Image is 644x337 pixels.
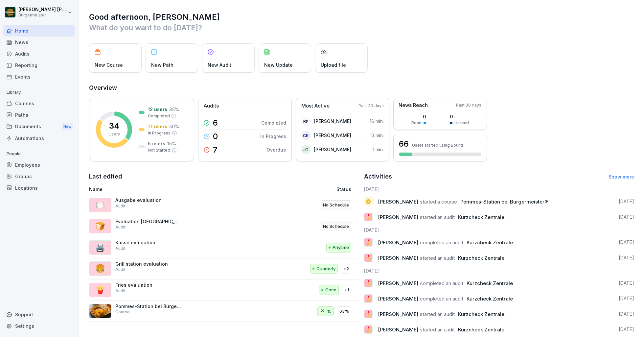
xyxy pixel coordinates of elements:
p: 13 min. [370,132,384,139]
span: Pommes-Station bei Burgermeister® [460,199,548,205]
div: RP [301,117,310,126]
span: completed an audit [420,296,463,302]
p: 15 [327,308,332,315]
p: Not Started [148,147,170,153]
span: [PERSON_NAME] [378,239,418,246]
p: Course [115,309,130,315]
h6: [DATE] [364,267,634,274]
div: Support [3,309,75,320]
p: [DATE] [619,280,634,286]
span: Kurzcheck Zentrale [458,311,504,317]
p: [DATE] [619,214,634,220]
p: Completed [261,119,286,126]
p: 6 [213,119,218,127]
span: [PERSON_NAME] [378,280,418,286]
p: 🎖️ [365,309,371,319]
span: [PERSON_NAME] [378,326,418,333]
p: Overdue [266,146,286,153]
p: 🎖️ [365,325,371,334]
p: Completed [148,113,170,119]
p: Once [325,287,336,293]
p: 35 % [169,106,179,113]
p: Audit [115,224,126,230]
p: Past 30 days [358,103,384,109]
p: 0 [450,113,469,120]
p: [DATE] [619,254,634,261]
p: [PERSON_NAME] [314,146,351,153]
h6: [DATE] [364,186,634,193]
p: Upload file [321,61,346,68]
p: 7 [213,146,218,154]
a: Employees [3,159,75,171]
a: Automations [3,132,75,144]
a: 🍔Grill station evaluationAuditQuarterly+2 [89,258,359,280]
p: Read [411,120,422,126]
p: Name [89,186,259,193]
p: No Schedule [323,223,349,230]
span: [PERSON_NAME] [378,311,418,317]
span: Kurzcheck Zentrale [458,214,504,220]
p: +2 [343,266,349,272]
p: New Audit [208,61,231,68]
span: started an audit [420,255,455,261]
a: Groups [3,171,75,182]
h6: [DATE] [364,227,634,233]
p: Ausgabe evaluation [115,197,181,203]
a: News [3,36,75,48]
span: [PERSON_NAME] [378,255,418,261]
div: New [62,123,73,131]
p: News Reach [399,102,428,109]
p: New Update [264,61,293,68]
p: New Path [151,61,173,68]
p: [PERSON_NAME] [314,132,351,139]
p: 16 min. [370,118,384,125]
a: Reporting [3,60,75,71]
p: Fries evaluation [115,282,181,288]
span: Kurzcheck Zentrale [467,280,513,286]
span: completed an audit [420,239,463,246]
p: [DATE] [619,326,634,333]
span: started a course [420,199,457,205]
p: 🍞 [95,220,105,232]
p: 0 [213,132,218,140]
p: 34 [109,122,119,130]
p: Most Active [301,102,330,110]
p: [PERSON_NAME] [314,118,351,125]
p: Library [3,87,75,98]
h2: Overview [89,83,634,92]
span: [PERSON_NAME] [378,214,418,220]
p: 15 % [167,140,176,147]
p: New Course [95,61,123,68]
p: Users [108,131,120,137]
a: Courses [3,98,75,109]
p: 🎖️ [365,238,371,247]
p: +1 [344,287,349,293]
span: Kurzcheck Zentrale [467,239,513,246]
a: Events [3,71,75,83]
a: Paths [3,109,75,121]
p: Audit [115,267,126,273]
p: Audit [115,288,126,294]
p: 🍽️ [95,199,105,211]
p: 17 users [148,123,167,130]
p: Past 30 days [456,102,481,108]
p: Grill station evaluation [115,261,181,267]
a: Locations [3,182,75,194]
p: 🖨️ [95,242,105,253]
h2: Activities [364,172,392,181]
span: completed an audit [420,280,463,286]
div: Settings [3,320,75,332]
p: 🎖️ [365,294,371,303]
p: Status [336,186,351,193]
p: Audits [204,102,219,110]
p: 12 users [148,106,167,113]
a: DocumentsNew [3,121,75,133]
a: Audits [3,48,75,60]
